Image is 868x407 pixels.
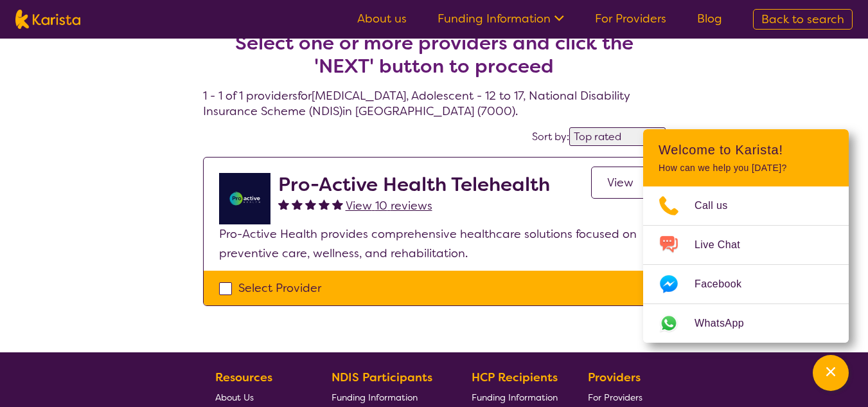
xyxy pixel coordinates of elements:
[472,387,558,407] a: Funding Information
[643,186,849,343] ul: Choose channel
[588,370,641,385] b: Providers
[753,9,853,30] a: Back to search
[332,387,442,407] a: Funding Information
[659,142,833,158] h2: Welcome to Karista!
[643,304,849,343] a: Web link opens in a new tab.
[532,130,569,143] label: Sort by:
[292,199,303,210] img: fullstar
[659,163,833,174] p: How can we help you [DATE]?
[332,392,418,403] span: Funding Information
[595,11,666,26] a: For Providers
[218,32,650,78] h2: Select one or more providers and click the 'NEXT' button to proceed
[472,370,558,385] b: HCP Recipients
[215,370,272,385] b: Resources
[215,392,254,403] span: About Us
[695,196,743,215] span: Call us
[346,198,432,213] span: View 10 reviews
[697,11,722,26] a: Blog
[438,11,564,26] a: Funding Information
[305,199,316,210] img: fullstar
[643,129,849,343] div: Channel Menu
[219,224,650,263] p: Pro-Active Health provides comprehensive healthcare solutions focused on preventive care, wellnes...
[332,199,343,210] img: fullstar
[332,370,432,385] b: NDIS Participants
[346,196,432,215] a: View 10 reviews
[357,11,407,26] a: About us
[607,175,633,190] span: View
[695,235,756,255] span: Live Chat
[588,387,648,407] a: For Providers
[695,275,757,294] span: Facebook
[219,173,270,224] img: ymlb0re46ukcwlkv50cv.png
[472,392,558,403] span: Funding Information
[278,173,550,196] h2: Pro-Active Health Telehealth
[588,392,642,403] span: For Providers
[215,387,301,407] a: About Us
[278,199,289,210] img: fullstar
[15,10,80,29] img: Karista logo
[695,314,759,333] span: WhatsApp
[591,167,650,199] a: View
[319,199,330,210] img: fullstar
[813,355,849,391] button: Channel Menu
[761,12,844,27] span: Back to search
[203,1,666,119] h4: 1 - 1 of 1 providers for [MEDICAL_DATA] , Adolescent - 12 to 17 , National Disability Insurance S...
